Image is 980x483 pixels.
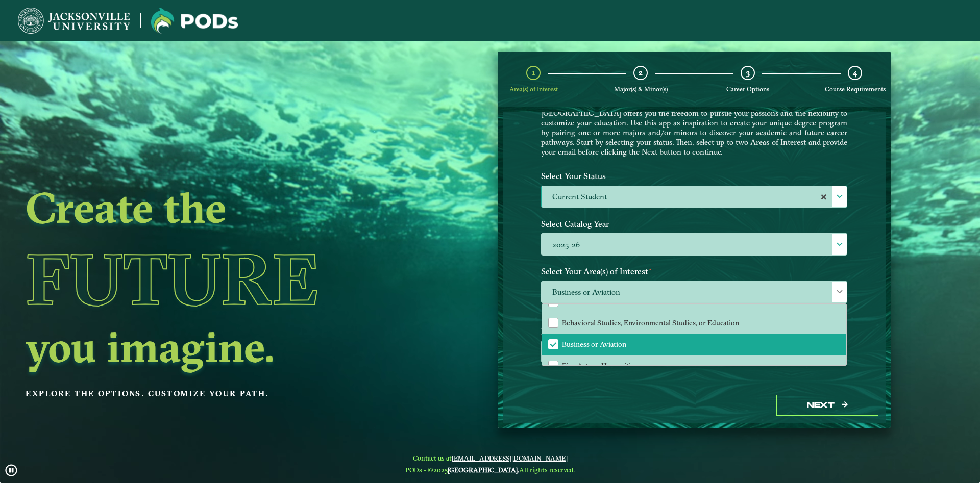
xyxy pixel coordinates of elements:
[825,85,886,93] span: Course Requirements
[541,108,847,157] p: [GEOGRAPHIC_DATA] offers you the freedom to pursue your passions and the flexibility to customize...
[542,282,847,303] span: Business or Aviation
[746,68,750,78] span: 3
[562,361,638,370] span: Fine Arts or Humanities
[776,395,878,416] button: Next
[639,68,643,78] span: 2
[541,306,847,315] p: Maximum 2 selections are allowed
[405,454,575,462] span: Contact us at
[532,68,535,78] span: 1
[533,215,855,234] label: Select Catalog Year
[542,355,846,376] li: Fine Arts or Humanities
[562,318,739,327] span: Behavioral Studies, Environmental Studies, or Education
[26,233,415,325] h1: Future
[541,304,545,312] sup: ⋆
[542,186,847,208] label: Current Student
[542,334,846,355] li: Business or Aviation
[853,68,857,78] span: 4
[151,8,238,34] img: Jacksonville University logo
[614,85,668,93] span: Major(s) & Minor(s)
[542,234,847,256] label: 2025-26
[448,466,519,474] a: [GEOGRAPHIC_DATA].
[541,341,847,363] input: Enter your email
[509,85,558,93] span: Area(s) of Interest
[452,454,568,462] a: [EMAIL_ADDRESS][DOMAIN_NAME]
[533,167,855,186] label: Select Your Status
[533,322,855,341] label: Enter your email below to receive a summary of the POD that you create.
[405,466,575,474] span: PODs - ©2025 All rights reserved.
[562,340,626,349] span: Business or Aviation
[26,386,415,401] p: Explore the options. Customize your path.
[648,265,652,273] sup: ⋆
[533,262,855,281] label: Select Your Area(s) of Interest
[18,8,130,34] img: Jacksonville University logo
[26,325,415,368] h2: you imagine.
[726,85,769,93] span: Career Options
[26,186,415,229] h2: Create the
[542,312,846,334] li: Behavioral Studies, Environmental Studies, or Education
